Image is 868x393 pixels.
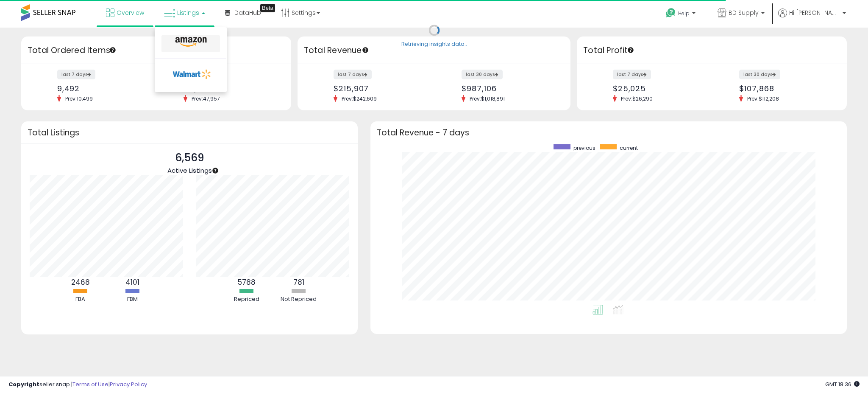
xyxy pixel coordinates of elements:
a: Hi [PERSON_NAME] [778,8,846,28]
div: Tooltip anchor [109,46,117,54]
h3: Total Ordered Items [28,45,285,56]
div: Not Repriced [273,295,324,303]
label: last 30 days [739,70,780,79]
i: Get Help [665,8,676,18]
b: 781 [293,277,304,287]
span: Prev: $26,290 [617,95,657,102]
div: Tooltip anchor [260,4,275,12]
span: Prev: $112,208 [743,95,783,102]
span: Overview [117,8,144,17]
label: last 7 days [334,70,372,79]
a: Help [659,1,704,28]
div: Tooltip anchor [362,46,369,54]
label: last 7 days [57,70,95,79]
span: Prev: $242,609 [337,95,381,102]
div: $107,868 [739,84,832,93]
span: BD Supply [729,8,759,17]
span: previous [573,144,595,152]
div: Retrieving insights data.. [401,41,467,48]
h3: Total Revenue [304,45,564,56]
div: $215,907 [334,84,428,93]
label: last 7 days [613,70,651,79]
p: 6,569 [167,150,212,166]
div: FBA [55,295,106,303]
div: FBM [107,295,158,303]
div: Tooltip anchor [627,46,634,54]
span: DataHub [234,8,261,17]
div: 9,492 [57,84,150,93]
span: Prev: 47,957 [187,95,224,102]
h3: Total Profit [583,45,840,56]
span: Help [678,10,690,17]
div: $987,106 [462,84,556,93]
span: current [620,144,638,152]
h3: Total Revenue - 7 days [377,129,840,136]
span: Prev: $1,018,891 [465,95,509,102]
b: 5788 [238,277,256,287]
div: 44,509 [184,84,276,93]
label: last 30 days [462,70,503,79]
b: 2468 [71,277,90,287]
h3: Total Listings [28,129,351,136]
span: Active Listings [167,166,212,175]
span: Prev: 10,499 [61,95,97,102]
div: Repriced [221,295,272,303]
b: 4101 [125,277,139,287]
span: Listings [177,8,199,17]
div: $25,025 [613,84,706,93]
div: Tooltip anchor [211,167,219,174]
span: Hi [PERSON_NAME] [789,8,840,17]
